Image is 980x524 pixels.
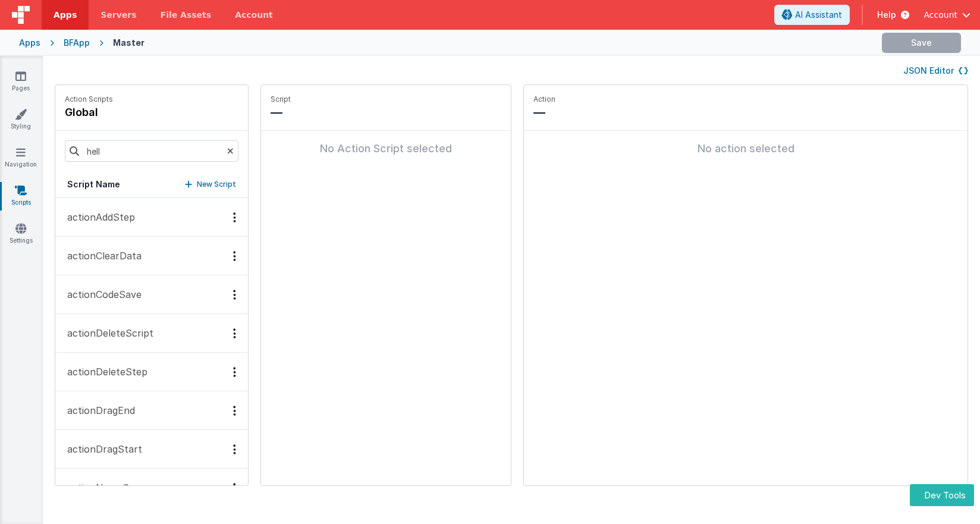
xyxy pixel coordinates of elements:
input: Search scripts [65,140,238,162]
div: No Action Script selected [271,140,501,157]
button: AI Assistant [774,5,850,25]
button: actionAddStep [55,198,248,237]
h4: global [65,104,113,121]
span: Servers [100,9,136,21]
button: actionDragStart [55,430,248,469]
p: Action Scripts [65,95,113,104]
button: actionClearData [55,237,248,275]
button: actionDeleteStep [55,353,248,391]
p: actionClearData [60,249,142,263]
div: Apps [19,37,40,49]
p: actionCodeSave [60,287,142,302]
div: Options [226,290,243,300]
div: Master [113,37,145,49]
h5: Script Name [67,178,120,190]
button: JSON Editor [903,65,968,77]
div: Options [226,251,243,261]
p: Script [271,95,501,104]
span: Account [924,9,957,21]
p: — [271,104,501,121]
button: actionNameSave [55,469,248,507]
div: No action selected [533,140,958,157]
p: actionDeleteScript [60,326,153,340]
div: Options [226,444,243,454]
div: Options [226,483,243,493]
div: Options [226,212,243,222]
p: — [533,104,958,121]
p: actionDragEnd [60,403,135,418]
button: actionDragEnd [55,391,248,430]
p: New Script [197,178,236,190]
div: Options [226,406,243,416]
span: Help [877,9,896,21]
span: AI Assistant [795,9,842,21]
button: Account [924,9,970,21]
button: Dev Tools [910,484,974,506]
p: actionDeleteStep [60,365,147,379]
p: Action [533,95,958,104]
span: File Assets [161,9,212,21]
div: Options [226,367,243,377]
button: Save [882,33,961,53]
button: actionCodeSave [55,275,248,314]
p: actionAddStep [60,210,135,224]
button: New Script [185,178,236,190]
button: actionDeleteScript [55,314,248,353]
p: actionDragStart [60,442,142,456]
div: BFApp [64,37,90,49]
div: Options [226,328,243,338]
span: Apps [54,9,77,21]
p: actionNameSave [60,481,145,495]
